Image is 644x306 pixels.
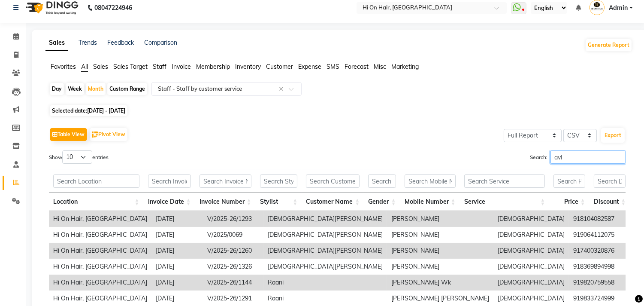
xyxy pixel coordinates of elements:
button: Table View [50,128,87,141]
select: Showentries [62,150,92,164]
input: Search Invoice Date [148,174,191,188]
td: [DATE] [151,275,203,291]
div: Day [50,83,64,95]
td: [DEMOGRAPHIC_DATA] [493,275,569,291]
span: Invoice [172,63,191,70]
th: Invoice Number: activate to sort column ascending [195,193,256,211]
td: [DEMOGRAPHIC_DATA] [493,211,569,227]
th: Stylist: activate to sort column ascending [256,193,302,211]
td: Raani [263,275,387,291]
td: Hi On Hair, [GEOGRAPHIC_DATA] [49,259,151,275]
input: Search Gender [368,174,396,188]
td: Hi On Hair, [GEOGRAPHIC_DATA] [49,211,151,227]
span: Favorites [51,63,76,70]
a: Trends [79,39,97,46]
td: [DATE] [151,211,203,227]
button: Generate Report [586,39,632,51]
td: V/2025-26/1326 [203,259,263,275]
th: Gender: activate to sort column ascending [364,193,400,211]
td: [PERSON_NAME] [387,227,493,243]
input: Search Stylist [260,174,298,188]
button: Export [601,128,625,143]
td: Hi On Hair, [GEOGRAPHIC_DATA] [49,243,151,259]
td: [PERSON_NAME] [387,259,493,275]
td: V/2025-26/1144 [203,275,263,291]
input: Search Mobile Number [405,174,456,188]
td: [PERSON_NAME] [387,243,493,259]
td: Hi On Hair, [GEOGRAPHIC_DATA] [49,275,151,291]
label: Search: [530,150,626,164]
td: [PERSON_NAME] Wk [387,275,493,291]
td: V/2025-26/1260 [203,243,263,259]
span: Expense [298,63,321,70]
td: V/2025/0069 [203,227,263,243]
td: [DATE] [151,227,203,243]
span: Membership [196,63,230,70]
input: Search Service [464,174,545,188]
th: Price: activate to sort column ascending [549,193,589,211]
th: Invoice Date: activate to sort column ascending [144,193,195,211]
th: Location: activate to sort column ascending [49,193,144,211]
td: [DEMOGRAPHIC_DATA][PERSON_NAME] [263,211,387,227]
label: Show entries [49,150,109,164]
span: Clear all [279,85,286,94]
td: [DEMOGRAPHIC_DATA] [493,227,569,243]
span: Admin [609,3,628,12]
td: [DEMOGRAPHIC_DATA][PERSON_NAME] [263,227,387,243]
td: [DEMOGRAPHIC_DATA][PERSON_NAME] [263,259,387,275]
span: Marketing [391,63,419,70]
td: [DEMOGRAPHIC_DATA] [493,259,569,275]
span: [DATE] - [DATE] [87,107,125,114]
a: Comparison [144,39,177,46]
input: Search Discount [594,174,626,188]
td: 917400320876 [569,243,629,259]
td: V/2025-26/1293 [203,211,263,227]
td: 918369894998 [569,259,629,275]
span: Misc [374,63,386,70]
th: Customer Name: activate to sort column ascending [302,193,364,211]
span: Staff [153,63,166,70]
td: Hi On Hair, [GEOGRAPHIC_DATA] [49,227,151,243]
img: pivot.png [92,132,98,138]
span: Customer [266,63,293,70]
th: Discount: activate to sort column ascending [590,193,630,211]
td: 919820759558 [569,275,629,291]
span: Selected date: [50,105,127,116]
td: [DEMOGRAPHIC_DATA][PERSON_NAME] [263,243,387,259]
td: [PERSON_NAME] [387,211,493,227]
input: Search Price [553,174,585,188]
td: [DEMOGRAPHIC_DATA] [493,243,569,259]
input: Search Invoice Number [200,174,251,188]
td: [DATE] [151,243,203,259]
input: Search Customer Name [306,174,360,188]
div: Month [86,83,106,95]
td: 918104082587 [569,211,629,227]
input: Search: [550,150,626,164]
span: Inventory [235,63,261,70]
td: 919064112075 [569,227,629,243]
span: Sales [93,63,108,70]
a: Feedback [107,39,134,46]
span: SMS [327,63,339,70]
input: Search Location [53,174,139,188]
span: Sales Target [113,63,148,70]
div: Week [66,83,84,95]
th: Service: activate to sort column ascending [460,193,550,211]
td: [DATE] [151,259,203,275]
button: Pivot View [90,128,127,141]
span: All [81,63,88,70]
th: Mobile Number: activate to sort column ascending [400,193,460,211]
div: Custom Range [107,83,147,95]
span: Forecast [345,63,369,70]
a: Sales [45,35,68,51]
